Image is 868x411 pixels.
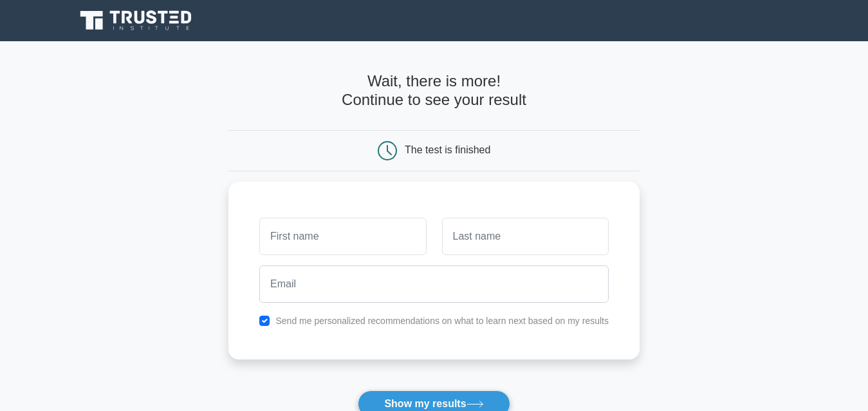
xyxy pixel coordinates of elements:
[228,72,640,110] h4: Wait, there is more! Continue to see your result
[442,218,609,255] input: Last name
[405,144,490,155] div: The test is finished
[259,218,426,255] input: First name
[259,265,609,303] input: Email
[275,316,609,326] label: Send me personalized recommendations on what to learn next based on my results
